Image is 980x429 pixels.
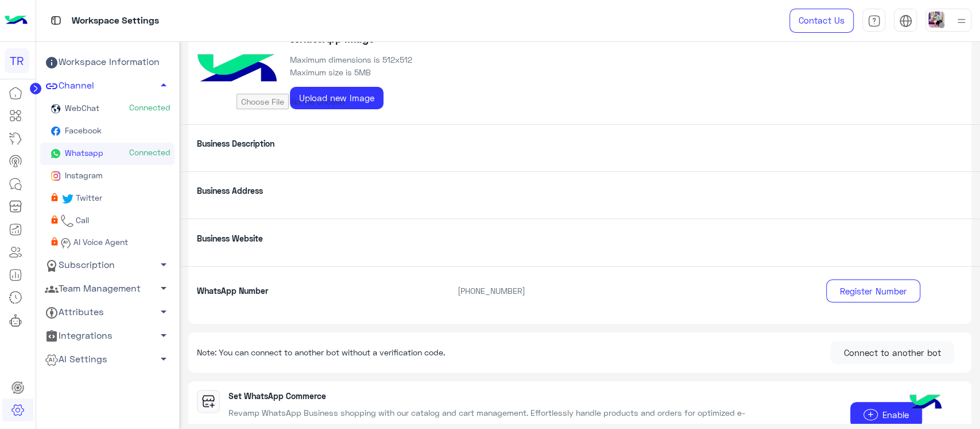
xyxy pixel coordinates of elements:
span: Connected [129,147,171,158]
a: Channel [40,74,175,98]
span: arrow_drop_down [157,258,171,271]
div: TR [5,48,29,73]
img: Logo [5,9,28,33]
a: WhatsappConnected [40,143,175,165]
a: AI Settings [40,348,175,371]
span: Whatsapp [63,148,103,158]
a: Instagram [40,165,175,187]
span: Facebook [63,125,102,135]
button: Connect to another bot [830,341,954,364]
span: arrow_drop_down [157,352,171,366]
a: tab [862,9,885,33]
a: AI Voice Agent [40,232,175,254]
span: Instagram [63,170,103,180]
button: Register Number [826,279,920,302]
p: Maximum size is 5MB [290,66,412,78]
img: userImage [928,12,944,28]
img: tab [49,13,63,28]
p: Business Website [188,232,450,244]
p: Set WhatsApp Commerce [228,390,786,402]
span: Connected [129,102,171,113]
a: WebChatConnected [40,98,175,120]
img: Profile picture [197,30,277,111]
p: WhatsApp Number [188,285,450,297]
p: [PHONE_NUMBER] [449,285,776,297]
img: hulul-logo.png [905,383,946,423]
span: arrow_drop_down [157,305,171,319]
span: AI Voice Agent [72,237,129,247]
span: arrow_drop_up [157,78,171,92]
button: addEnable [850,402,922,428]
a: Team Management [40,277,175,300]
a: Facebook [40,120,175,143]
span: Twitter [74,193,103,202]
img: tab [899,14,912,28]
p: Business Description [188,137,450,150]
p: Workspace Settings [72,13,159,29]
img: profile [954,14,969,28]
a: Integrations [40,324,175,348]
span: WebChat [63,103,99,113]
img: tab [867,14,881,28]
span: Note: You can connect to another bot without a verification code. [197,346,445,358]
a: Attributes [40,300,175,324]
span: Maximum dimensions is 512x512 [290,53,412,66]
img: WA-commerce.png [197,390,220,413]
span: arrow_drop_down [157,328,171,342]
p: Business Address [188,185,450,197]
a: Twitter [40,187,175,210]
span: arrow_drop_down [157,281,171,295]
span: add [863,409,878,420]
a: Call [40,210,175,232]
a: Subscription [40,253,175,277]
a: Contact Us [789,9,854,33]
span: Call [74,215,90,225]
a: Workspace Information [40,51,175,74]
